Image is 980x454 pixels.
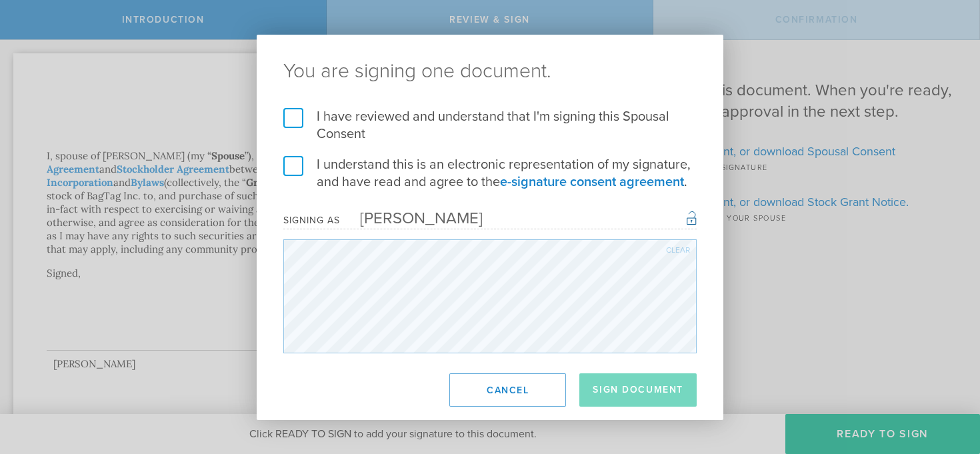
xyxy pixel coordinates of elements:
[913,350,980,414] iframe: Chat Widget
[449,373,566,407] button: Cancel
[579,373,697,407] button: Sign Document
[283,61,697,81] ng-pluralize: You are signing one document.
[283,156,697,191] label: I understand this is an electronic representation of my signature, and have read and agree to the .
[283,108,697,143] label: I have reviewed and understand that I'm signing this Spousal Consent
[283,215,340,226] div: Signing as
[500,174,684,190] a: e-signature consent agreement
[340,209,483,228] div: [PERSON_NAME]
